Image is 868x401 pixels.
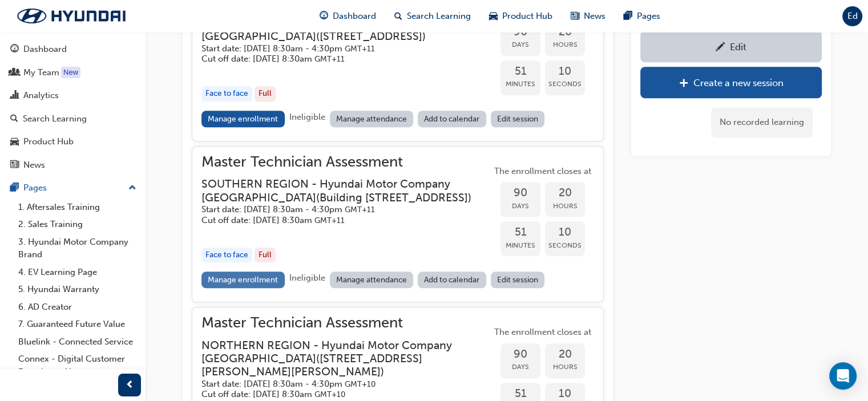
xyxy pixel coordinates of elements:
a: My Team [5,62,141,83]
span: Ineligible [289,273,325,283]
div: My Team [23,66,59,79]
div: Tooltip anchor [61,67,80,78]
span: Minutes [500,78,540,91]
a: Manage attendance [330,272,414,288]
a: Edit [640,31,822,62]
a: 1. Aftersales Training [14,199,141,216]
button: DashboardMy TeamAnalyticsSearch LearningProduct HubNews [5,37,141,177]
h5: Cut off date: [DATE] 8:30am [201,54,473,64]
span: Days [500,38,540,51]
a: Manage attendance [330,111,414,127]
span: 51 [500,387,540,400]
a: pages-iconPages [615,5,669,28]
span: car-icon [489,9,498,23]
a: Connex - Digital Customer Experience Management [14,350,141,380]
span: Australian Eastern Standard Time GMT+10 [314,390,345,399]
span: Master Technician Assessment [201,317,491,330]
span: Australian Eastern Daylight Time GMT+11 [345,44,375,54]
span: chart-icon [10,91,19,101]
div: Product Hub [23,135,74,148]
div: Pages [23,181,47,195]
span: pencil-icon [716,42,725,54]
div: Open Intercom Messenger [829,362,857,390]
span: people-icon [10,68,19,78]
span: Australian Eastern Daylight Time GMT+11 [345,205,375,214]
span: guage-icon [10,44,19,55]
span: news-icon [571,9,579,23]
span: Product Hub [502,10,552,23]
span: Australian Eastern Daylight Time GMT+11 [314,216,345,225]
div: Full [255,248,276,263]
span: Pages [637,10,660,23]
span: Hours [545,38,585,51]
span: Days [500,361,540,374]
span: plus-icon [679,78,689,90]
span: Hours [545,200,585,213]
span: Dashboard [333,10,376,23]
span: 10 [545,226,585,239]
span: up-icon [128,181,136,196]
a: 3. Hyundai Motor Company Brand [14,233,141,264]
span: guage-icon [320,9,328,23]
h5: Cut off date: [DATE] 8:30am [201,215,473,226]
span: Master Technician Assessment [201,156,491,169]
a: Product Hub [5,131,141,152]
span: news-icon [10,160,19,171]
span: search-icon [394,9,402,23]
span: prev-icon [126,378,134,392]
button: Ed [842,6,862,26]
span: pages-icon [624,9,632,23]
div: Edit [730,41,746,52]
a: Add to calendar [418,111,486,127]
div: No recorded learning [711,107,813,137]
button: Pages [5,177,141,199]
div: Dashboard [23,43,67,56]
span: Days [500,200,540,213]
div: Face to face [201,248,252,263]
span: Seconds [545,239,585,252]
a: guage-iconDashboard [310,5,385,28]
a: Add to calendar [418,272,486,288]
span: News [584,10,605,23]
span: 51 [500,226,540,239]
a: 7. Guaranteed Future Value [14,315,141,333]
h5: Cut off date: [DATE] 8:30am [201,389,473,400]
a: Manage enrollment [201,272,285,288]
span: Hours [545,361,585,374]
a: Dashboard [5,39,141,60]
span: search-icon [10,114,18,124]
a: Search Learning [5,108,141,129]
span: Ed [847,10,858,23]
h5: Start date: [DATE] 8:30am - 4:30pm [201,204,473,215]
span: 90 [500,348,540,361]
div: Search Learning [23,112,87,125]
div: Create a new session [693,77,784,88]
span: Seconds [545,78,585,91]
div: Face to face [201,86,252,102]
div: Full [255,86,276,102]
span: 51 [500,65,540,78]
a: car-iconProduct Hub [480,5,562,28]
span: Search Learning [407,10,471,23]
a: Create a new session [640,67,822,98]
span: Australian Eastern Daylight Time GMT+11 [314,54,345,64]
a: 4. EV Learning Page [14,264,141,281]
a: Edit session [491,272,545,288]
span: Ineligible [289,112,325,122]
span: car-icon [10,137,19,147]
a: 2. Sales Training [14,216,141,233]
a: Analytics [5,85,141,106]
h5: Start date: [DATE] 8:30am - 4:30pm [201,379,473,390]
h3: NORTHERN REGION - Hyundai Motor Company [GEOGRAPHIC_DATA] ( [STREET_ADDRESS][PERSON_NAME][PERSON_... [201,339,473,379]
span: The enrollment closes at [491,165,594,178]
a: Trak [6,4,137,28]
a: Edit session [491,111,545,127]
span: 10 [545,387,585,400]
a: 5. Hyundai Warranty [14,281,141,298]
a: news-iconNews [562,5,615,28]
span: The enrollment closes at [491,326,594,339]
a: 6. AD Creator [14,298,141,316]
h3: SOUTHERN REGION - Hyundai Motor Company [GEOGRAPHIC_DATA] ( Building [STREET_ADDRESS] ) [201,177,473,204]
span: pages-icon [10,183,19,193]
